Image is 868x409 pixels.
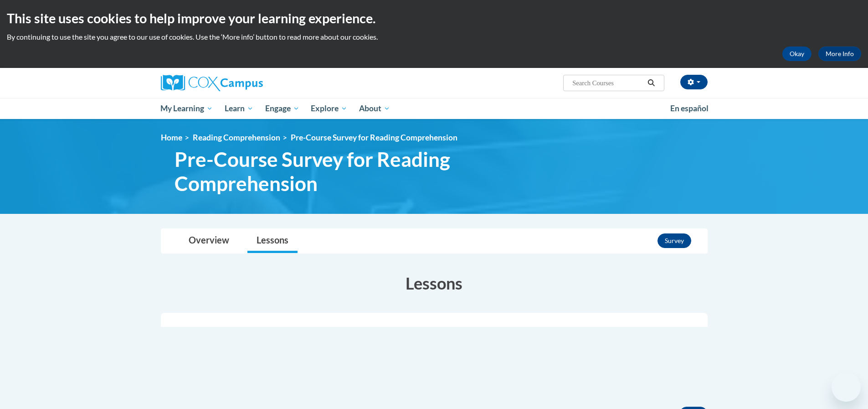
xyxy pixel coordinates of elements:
a: Cox Campus [161,75,334,91]
span: Engage [265,103,299,114]
p: By continuing to use the site you agree to our use of cookies. Use the ‘More info’ button to read... [7,32,861,42]
a: More Info [818,47,861,61]
iframe: Button to launch messaging window [832,373,861,402]
input: Search Courses [571,78,644,88]
span: Explore [311,103,347,114]
a: En español [664,99,714,118]
a: My Learning [155,98,219,119]
button: Account Settings [680,75,708,89]
a: Explore [305,98,353,119]
h2: This site uses cookies to help improve your learning experience. [7,9,861,27]
button: Okay [782,47,812,61]
a: About [353,98,396,119]
span: Learn [225,103,253,114]
a: Engage [259,98,305,119]
span: En español [670,104,709,113]
h3: Lessons [161,272,708,295]
span: About [359,103,390,114]
a: Reading Comprehension [193,133,280,142]
a: Lessons [247,229,298,253]
span: Pre-Course Survey for Reading Comprehension [175,147,489,196]
a: Home [161,133,182,142]
button: Search [644,78,658,88]
span: My Learning [160,103,213,114]
a: Overview [180,229,238,253]
div: Main menu [147,98,721,119]
img: Cox Campus [161,75,263,91]
button: Survey [657,233,691,248]
span: Pre-Course Survey for Reading Comprehension [291,133,457,142]
a: Learn [219,98,259,119]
